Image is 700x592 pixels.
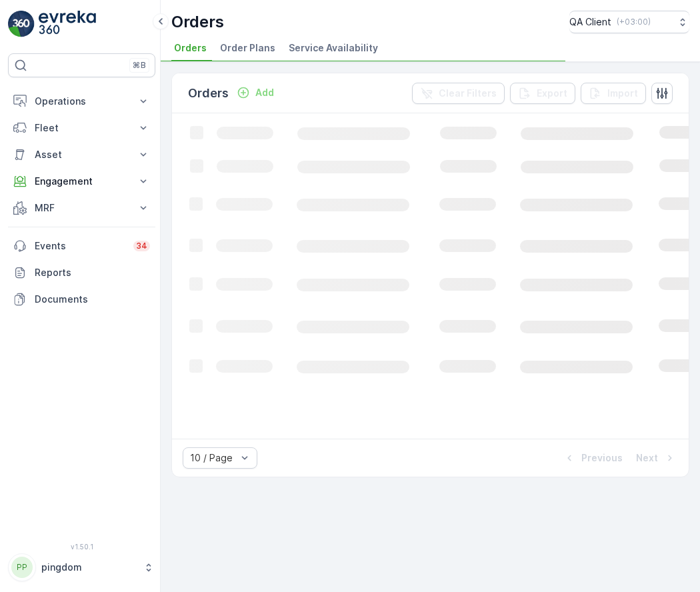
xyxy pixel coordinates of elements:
p: pingdom [41,561,137,574]
a: Reports [8,259,155,286]
button: MRF [8,195,155,221]
button: Export [510,83,575,104]
img: logo_light-DOdMpM7g.png [39,11,96,37]
span: Orders [174,41,207,55]
a: Documents [8,286,155,313]
p: Reports [35,266,150,279]
a: Events34 [8,233,155,259]
span: v 1.50.1 [8,543,155,551]
p: Events [35,239,125,253]
p: Add [255,86,274,99]
p: Fleet [35,121,129,135]
button: Operations [8,88,155,115]
span: Service Availability [289,41,378,55]
div: PP [11,557,33,578]
p: Export [537,87,567,100]
button: Add [231,85,279,101]
button: QA Client(+03:00) [569,11,689,33]
p: Clear Filters [439,87,497,100]
p: Documents [35,293,150,306]
p: Orders [171,11,224,33]
p: Orders [188,84,229,103]
button: Import [581,83,646,104]
p: Previous [581,451,623,465]
button: Fleet [8,115,155,141]
p: Next [636,451,658,465]
button: PPpingdom [8,553,155,581]
span: Order Plans [220,41,275,55]
button: Asset [8,141,155,168]
p: 34 [136,241,147,251]
p: Import [607,87,638,100]
p: ⌘B [133,60,146,71]
button: Engagement [8,168,155,195]
button: Next [635,450,678,466]
p: Operations [35,95,129,108]
p: Engagement [35,175,129,188]
p: Asset [35,148,129,161]
p: ( +03:00 ) [617,17,651,27]
button: Previous [561,450,624,466]
button: Clear Filters [412,83,505,104]
img: logo [8,11,35,37]
p: MRF [35,201,129,215]
p: QA Client [569,15,611,29]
